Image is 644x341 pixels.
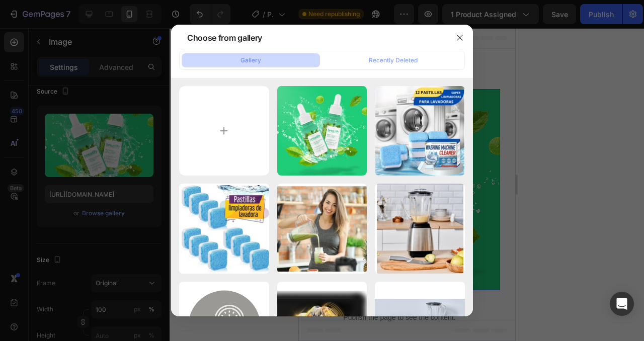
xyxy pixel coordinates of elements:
[179,184,269,274] img: image
[13,47,34,56] div: Image
[375,86,465,176] img: image
[277,186,367,272] img: image
[182,53,320,67] button: Gallery
[187,32,262,44] div: Choose from gallery
[324,53,462,67] button: Recently Deleted
[369,56,418,65] div: Recently Deleted
[240,56,261,65] div: Gallery
[377,184,463,274] img: image
[277,86,367,176] img: image
[64,5,143,15] span: iPhone 15 Pro Max ( 430 px)
[610,292,634,316] div: Open Intercom Messenger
